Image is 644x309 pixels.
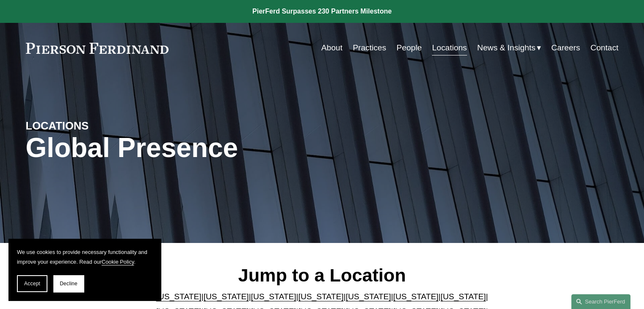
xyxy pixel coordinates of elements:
[204,292,249,301] a: [US_STATE]
[551,40,580,56] a: Careers
[53,275,84,292] button: Decline
[156,292,202,301] a: [US_STATE]
[590,40,618,56] a: Contact
[60,281,77,287] span: Decline
[251,292,296,301] a: [US_STATE]
[477,41,536,55] span: News & Insights
[26,132,421,163] h1: Global Presence
[440,292,486,301] a: [US_STATE]
[396,40,422,56] a: People
[477,40,541,56] a: folder dropdown
[17,247,152,267] p: We use cookies to provide necessary functionality and improve your experience. Read our .
[353,40,386,56] a: Practices
[149,264,495,286] h2: Jump to a Location
[321,40,343,56] a: About
[102,259,134,265] a: Cookie Policy
[24,281,40,287] span: Accept
[432,40,467,56] a: Locations
[17,275,47,292] button: Accept
[26,119,174,132] h4: LOCATIONS
[393,292,438,301] a: [US_STATE]
[299,292,344,301] a: [US_STATE]
[8,239,161,301] section: Cookie banner
[571,294,630,309] a: Search this site
[345,292,391,301] a: [US_STATE]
